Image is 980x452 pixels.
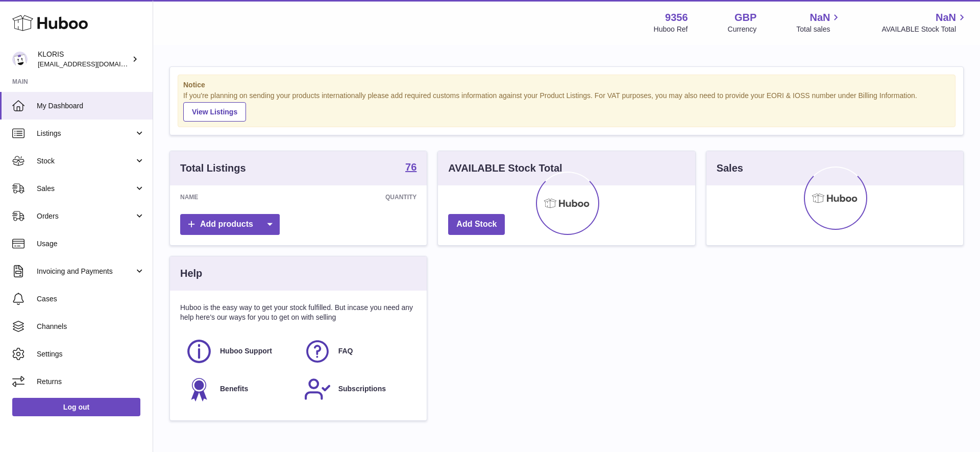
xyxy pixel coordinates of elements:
a: Log out [12,398,140,416]
p: Huboo is the easy way to get your stock fulfilled. But incase you need any help here's our ways f... [180,303,416,322]
div: If you're planning on sending your products internationally please add required customs informati... [183,91,950,122]
strong: Notice [183,80,950,90]
a: Benefits [185,375,293,403]
span: Settings [37,349,145,359]
strong: GBP [734,11,756,25]
span: [EMAIL_ADDRESS][DOMAIN_NAME] [38,60,150,68]
span: Channels [37,322,145,331]
strong: 76 [405,162,416,172]
span: NaN [810,11,830,25]
a: 76 [405,162,416,174]
span: Subscriptions [338,384,386,394]
span: Total sales [796,25,842,34]
h3: Sales [717,161,743,175]
a: Subscriptions [304,375,412,403]
h3: AVAILABLE Stock Total [448,161,562,175]
a: View Listings [183,102,246,122]
span: Listings [37,129,134,138]
div: KLORIS [38,50,130,69]
span: Invoicing and Payments [37,267,134,276]
a: NaN AVAILABLE Stock Total [881,11,968,34]
h3: Help [180,267,202,280]
div: Currency [728,25,757,34]
span: Orders [37,211,134,221]
span: AVAILABLE Stock Total [881,25,968,34]
strong: 9356 [665,11,688,25]
span: Benefits [220,384,248,394]
span: Returns [37,377,145,387]
a: FAQ [304,338,412,365]
span: My Dashboard [37,101,145,111]
th: Name [170,185,280,209]
span: NaN [936,11,956,25]
a: Add Stock [448,214,505,235]
img: huboo@kloriscbd.com [12,52,28,67]
div: Huboo Ref [654,25,688,34]
span: Stock [37,156,134,166]
a: Huboo Support [185,338,293,365]
th: Quantity [280,185,427,209]
span: FAQ [338,346,353,356]
span: Cases [37,294,145,304]
span: Sales [37,184,134,194]
span: Huboo Support [220,346,272,356]
a: NaN Total sales [796,11,842,34]
h3: Total Listings [180,161,246,175]
a: Add products [180,214,280,235]
span: Usage [37,239,145,249]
